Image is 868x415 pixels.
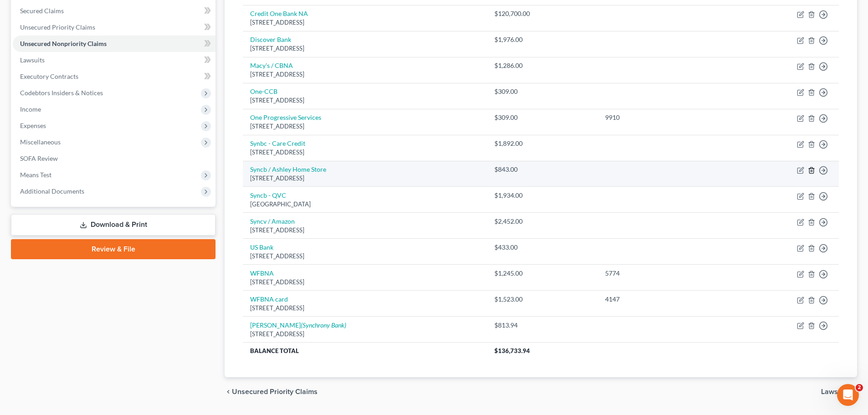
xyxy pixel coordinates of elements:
span: Lawsuits [821,388,850,395]
button: Lawsuits chevron_right [821,388,857,395]
div: $120,700.00 [494,9,591,18]
div: [STREET_ADDRESS] [250,304,480,313]
div: $433.00 [494,243,591,252]
div: [STREET_ADDRESS] [250,226,480,235]
a: One Progressive Services [250,113,321,121]
div: [STREET_ADDRESS] [250,252,480,261]
div: $1,523.00 [494,295,591,304]
div: [GEOGRAPHIC_DATA] [250,200,480,209]
div: $813.94 [494,321,591,330]
div: [STREET_ADDRESS] [250,330,480,338]
span: Unsecured Nonpriority Claims [20,40,107,47]
div: $1,245.00 [494,269,591,278]
a: Synbc - Care Credit [250,139,305,147]
span: Lawsuits [20,56,45,64]
div: [STREET_ADDRESS] [250,44,480,53]
a: Executory Contracts [13,68,216,85]
a: US Bank [250,243,273,251]
div: [STREET_ADDRESS] [250,18,480,27]
a: Unsecured Priority Claims [13,19,216,36]
span: Executory Contracts [20,72,78,80]
div: 5774 [605,269,723,278]
div: 9910 [605,113,723,122]
i: chevron_left [225,388,232,395]
div: [STREET_ADDRESS] [250,70,480,79]
a: SOFA Review [13,150,216,167]
a: Unsecured Nonpriority Claims [13,36,216,52]
a: Lawsuits [13,52,216,68]
span: Additional Documents [20,187,84,195]
div: $843.00 [494,165,591,174]
th: Balance Total [243,343,487,359]
a: One-CCB [250,87,277,95]
i: (Synchrony Bank) [301,321,346,329]
div: $1,976.00 [494,35,591,44]
div: 4147 [605,295,723,304]
div: [STREET_ADDRESS] [250,122,480,131]
a: Syncb / Ashley Home Store [250,165,326,173]
a: Credit One Bank NA [250,10,308,17]
span: Unsecured Priority Claims [232,388,318,395]
span: Secured Claims [20,7,64,15]
div: [STREET_ADDRESS] [250,96,480,105]
div: $1,286.00 [494,61,591,70]
div: [STREET_ADDRESS] [250,174,480,183]
span: $136,733.94 [494,347,530,354]
button: chevron_left Unsecured Priority Claims [225,388,318,395]
div: $309.00 [494,113,591,122]
span: Miscellaneous [20,138,61,146]
a: WFBNA [250,269,274,277]
span: Codebtors Insiders & Notices [20,89,103,97]
span: Unsecured Priority Claims [20,23,95,31]
span: SOFA Review [20,154,58,162]
div: $2,452.00 [494,217,591,226]
div: [STREET_ADDRESS] [250,278,480,287]
div: $309.00 [494,87,591,96]
a: Macy's / CBNA [250,61,293,69]
a: Syncv / Amazon [250,217,295,225]
a: [PERSON_NAME](Synchrony Bank) [250,321,346,329]
div: [STREET_ADDRESS] [250,148,480,157]
a: Review & File [11,239,216,259]
div: $1,934.00 [494,191,591,200]
span: Means Test [20,171,51,179]
a: Syncb - QVC [250,191,286,199]
a: Secured Claims [13,3,216,19]
span: 2 [856,384,863,391]
a: Download & Print [11,214,216,236]
a: WFBNA card [250,295,288,303]
a: Discover Bank [250,36,291,43]
span: Income [20,105,41,113]
span: Expenses [20,122,46,129]
div: $1,892.00 [494,139,591,148]
iframe: Intercom live chat [837,384,859,406]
